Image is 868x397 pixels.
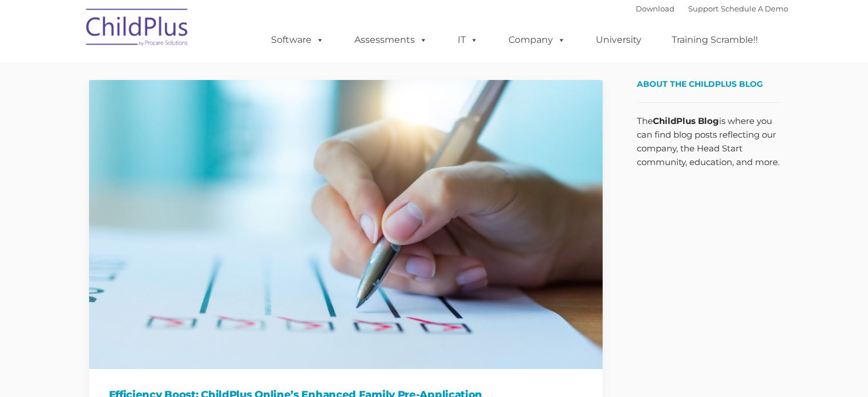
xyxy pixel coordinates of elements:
strong: ChildPlus Blog [653,115,719,126]
a: University [584,29,653,51]
a: Support [688,4,718,13]
a: Schedule A Demo [721,4,788,13]
a: Download [636,4,675,13]
a: IT [446,29,490,51]
span: About the ChildPlus Blog [637,79,763,89]
a: Software [260,29,336,51]
a: Company [497,29,577,51]
p: The is where you can find blog posts reflecting our company, the Head Start community, education,... [637,114,780,169]
a: Training Scramble!! [660,29,769,51]
a: Assessments [343,29,439,51]
img: ChildPlus by Procare Solutions [80,1,195,58]
font: | [636,4,788,13]
img: Efficiency Boost: ChildPlus Online's Enhanced Family Pre-Application Process - Streamlining Appli... [89,80,603,369]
